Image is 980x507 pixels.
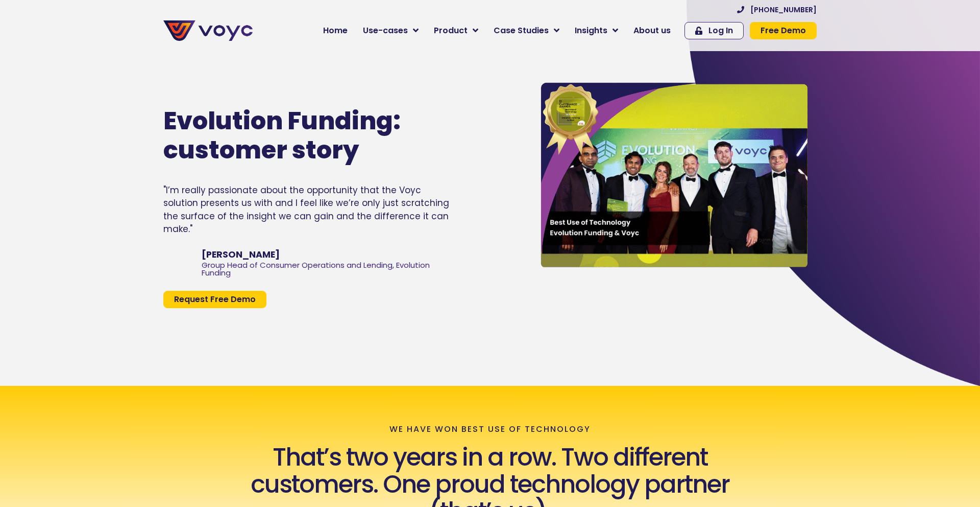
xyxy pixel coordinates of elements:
span: Log In [708,27,733,35]
div: [PERSON_NAME] [202,248,455,261]
a: Request Free Demo [163,291,266,308]
span: Case Studies [494,25,549,37]
div: Group Head of Consumer Operations and Lending, Evolution Funding [202,262,455,277]
a: Case Studies [486,20,567,41]
a: Free Demo [750,22,817,39]
p: We Have won Best Use of Technology [389,425,591,434]
span: Free Demo [761,27,806,35]
a: Use-cases [355,20,426,41]
span: Insights [575,25,607,37]
span: Use-cases [363,25,408,37]
span: About us [633,25,671,37]
h1: Evolution Funding: customer story [163,106,438,165]
a: About us [626,20,678,41]
a: Insights [567,20,626,41]
div: "I’m really passionate about the opportunity that the Voyc solution presents us with and I feel l... [163,184,455,236]
span: Product [434,25,468,37]
span: Request Free Demo [174,295,256,304]
a: [PHONE_NUMBER] [737,6,817,13]
a: Log In [684,22,744,39]
span: [PHONE_NUMBER] [750,6,817,13]
a: Home [315,20,355,41]
span: Home [323,25,348,37]
a: Product [426,20,486,41]
img: voyc-full-logo [163,20,253,41]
